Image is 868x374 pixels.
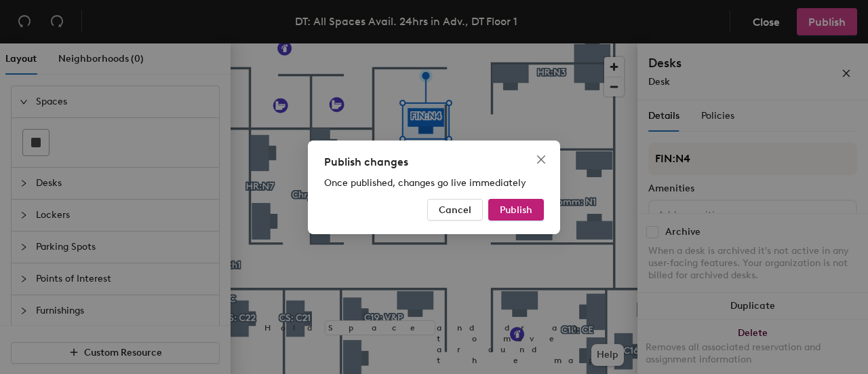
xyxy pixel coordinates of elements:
[530,149,552,170] button: Close
[530,154,552,165] span: Close
[500,204,532,215] span: Publish
[427,199,483,221] button: Cancel
[324,177,526,189] span: Once published, changes go live immediately
[536,154,547,165] span: close
[324,154,544,170] div: Publish changes
[439,204,471,215] span: Cancel
[488,199,544,221] button: Publish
